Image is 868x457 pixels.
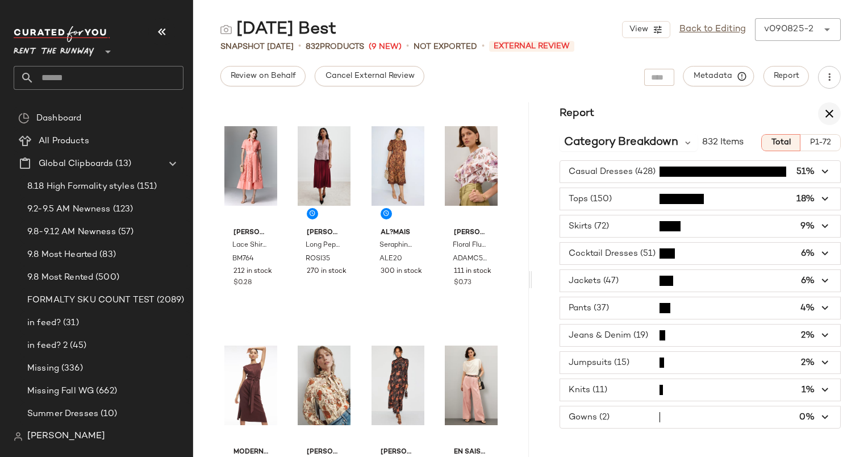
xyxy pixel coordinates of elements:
[560,406,840,428] button: Gowns (2)0%
[18,113,30,124] img: svg%3e
[220,66,306,86] button: Review on Behalf
[445,328,498,443] img: ENS2.jpg
[27,339,68,352] span: in feed? 2
[306,43,320,51] span: 832
[233,267,272,277] span: 212 in stock
[111,203,133,216] span: (123)
[560,325,840,346] button: Jeans & Denim (19)2%
[306,41,364,53] div: Products
[27,248,97,261] span: 9.8 Most Hearted
[113,157,131,171] span: (13)
[560,215,840,237] button: Skirts (72)9%
[560,243,840,264] button: Cocktail Dresses (51)6%
[369,41,402,53] span: (9 New)
[560,188,840,210] button: Tops (150)18%
[306,254,330,264] span: ROSI35
[406,40,409,53] span: •
[27,317,61,330] span: in feed?
[59,362,83,375] span: (336)
[220,41,294,53] span: Snapshot [DATE]
[315,66,424,86] button: Cancel External Review
[230,72,296,81] span: Review on Behalf
[220,24,232,35] img: svg%3e
[233,228,268,238] span: [PERSON_NAME]
[61,317,79,330] span: (31)
[693,71,745,81] span: Metadata
[27,203,111,216] span: 9.2-9.5 AM Newness
[560,161,840,182] button: Casual Dresses (428)51%
[27,226,116,239] span: 9.8-9.12 AM Newness
[93,271,119,284] span: (500)
[224,109,277,223] img: BM764.jpg
[232,254,254,264] span: BM764
[560,297,840,319] button: Pants (37)4%
[97,248,116,261] span: (83)
[761,134,800,151] button: Total
[372,109,424,223] img: ALE20.jpg
[324,72,414,81] span: Cancel External Review
[773,72,799,81] span: Report
[564,134,678,151] span: Category Breakdown
[98,408,118,421] span: (10)
[454,278,471,288] span: $0.73
[27,408,98,421] span: Summer Dresses
[116,226,134,239] span: (57)
[560,379,840,401] button: Knits (11)1%
[14,39,94,59] span: Rent the Runway
[27,180,135,193] span: 8.18 High Formality styles
[454,228,489,238] span: [PERSON_NAME] x RTR
[763,66,809,86] button: Report
[27,430,105,443] span: [PERSON_NAME]
[489,41,574,52] span: External Review
[220,18,336,41] div: [DATE] Best
[36,112,81,125] span: Dashboard
[27,294,155,307] span: FORMALTY SKU COUNT TEST
[381,228,415,238] span: AL?MAIS
[39,157,113,171] span: Global Clipboards
[628,25,648,34] span: View
[14,432,23,441] img: svg%3e
[454,267,491,277] span: 111 in stock
[68,339,86,352] span: (45)
[679,23,746,36] a: Back to Editing
[27,271,93,284] span: 9.8 Most Rented
[135,180,157,193] span: (151)
[379,240,414,251] span: Seraphina Midi Dress
[764,23,813,36] div: v090825-2
[155,294,184,307] span: (2089)
[482,40,485,53] span: •
[453,254,487,264] span: ADAMC50
[307,267,347,277] span: 270 in stock
[379,254,402,264] span: ALE20
[372,328,424,443] img: UJ227.jpg
[94,385,117,398] span: (662)
[224,328,277,443] img: MODC18.jpg
[298,40,301,53] span: •
[800,134,841,151] button: P1-72
[307,228,341,238] span: [PERSON_NAME]
[532,106,621,122] h3: Report
[306,240,340,251] span: Long Peplum Dress
[27,385,94,398] span: Missing Fall WG
[39,135,89,148] span: All Products
[453,240,487,251] span: Floral Flutter Sleeve Top
[771,138,791,147] span: Total
[683,66,754,86] button: Metadata
[298,328,350,443] img: UJ228.jpg
[414,41,477,53] span: Not Exported
[702,136,744,149] span: 832 Items
[560,270,840,292] button: Jackets (47)6%
[445,109,498,223] img: ADAMC50.jpg
[381,267,422,277] span: 300 in stock
[622,21,670,38] button: View
[14,26,110,42] img: cfy_white_logo.C9jOOHJF.svg
[560,352,840,373] button: Jumpsuits (15)2%
[809,138,831,147] span: P1-72
[232,240,267,251] span: Lace Shirt Dress
[233,278,252,288] span: $0.28
[27,362,59,375] span: Missing
[298,109,350,223] img: ROSI35.jpg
